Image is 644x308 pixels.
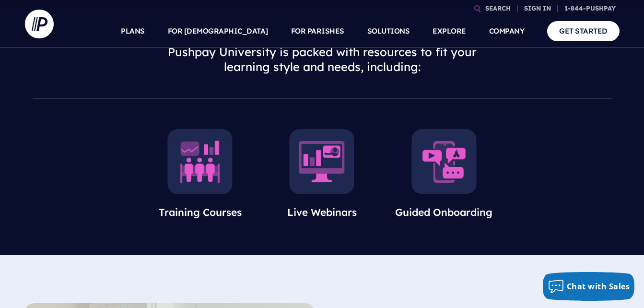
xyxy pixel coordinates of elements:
[154,37,490,82] h3: Pushpay University is packed with resources to fit your learning style and needs, including:
[367,14,410,48] a: SOLUTIONS
[395,206,492,218] span: Guided Onboarding
[433,14,466,48] a: EXPLORE
[567,281,630,292] span: Chat with Sales
[121,14,145,48] a: PLANS
[547,21,620,41] a: GET STARTED
[543,272,635,301] button: Chat with Sales
[168,14,268,48] a: FOR [DEMOGRAPHIC_DATA]
[159,206,242,218] span: Training Courses
[287,206,357,218] span: Live Webinars
[489,14,525,48] a: COMPANY
[291,14,344,48] a: FOR PARISHES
